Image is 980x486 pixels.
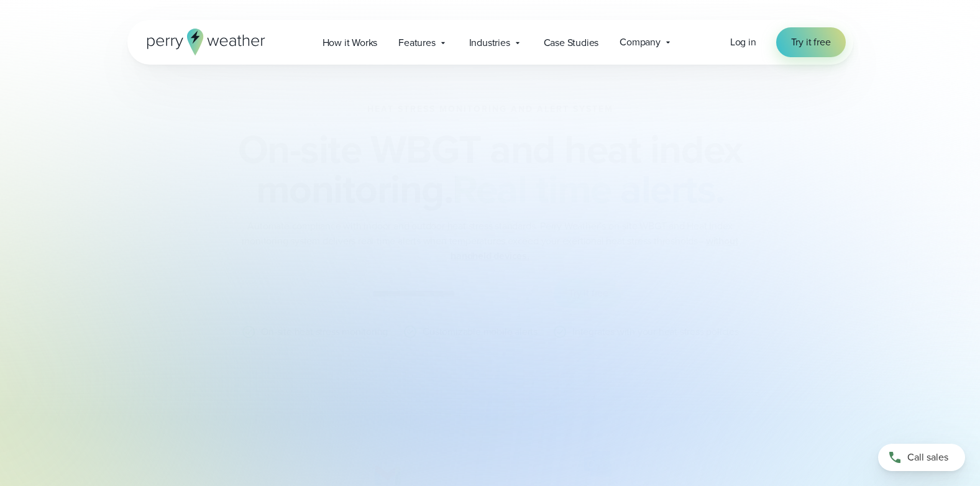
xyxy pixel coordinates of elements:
[730,35,756,49] span: Log in
[533,30,610,55] a: Case Studies
[544,35,599,50] span: Case Studies
[776,27,846,57] a: Try it free
[791,35,831,50] span: Try it free
[878,444,965,471] a: Call sales
[312,30,388,55] a: How it Works
[907,450,948,465] span: Call sales
[398,35,435,50] span: Features
[323,35,378,50] span: How it Works
[620,35,661,50] span: Company
[469,35,510,50] span: Industries
[730,35,756,50] a: Log in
